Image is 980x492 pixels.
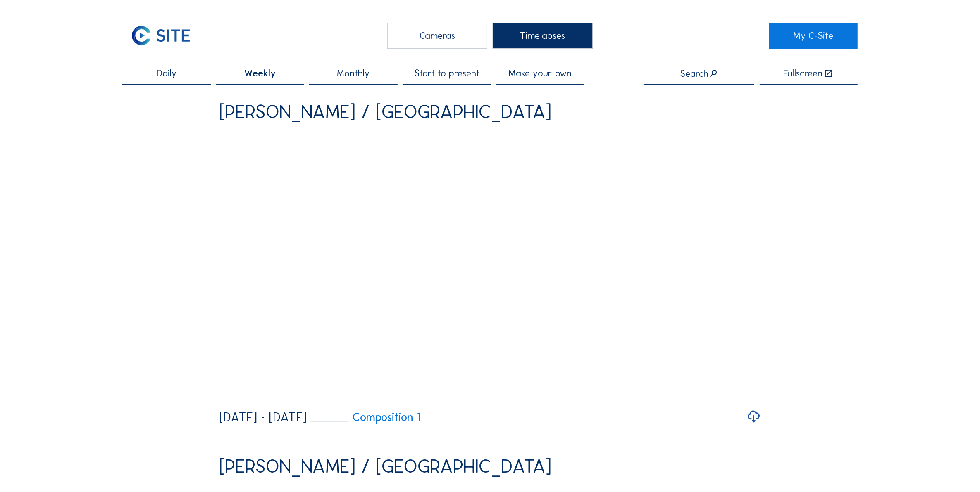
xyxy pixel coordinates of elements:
span: Start to present [414,69,479,78]
video: Your browser does not support the video tag. [219,130,761,401]
div: Timelapses [493,23,593,48]
div: [PERSON_NAME] / [GEOGRAPHIC_DATA] [219,102,551,121]
span: Weekly [244,69,276,78]
a: Composition 1 [310,412,420,423]
span: Daily [157,69,176,78]
span: Make your own [508,69,572,78]
img: C-SITE Logo [122,23,199,48]
div: [PERSON_NAME] / [GEOGRAPHIC_DATA] [219,457,551,475]
a: C-SITE Logo [122,23,210,48]
div: Cameras [387,23,487,48]
div: Fullscreen [784,69,823,78]
a: My C-Site [769,23,857,48]
span: Monthly [337,69,370,78]
div: [DATE] - [DATE] [219,411,307,423]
